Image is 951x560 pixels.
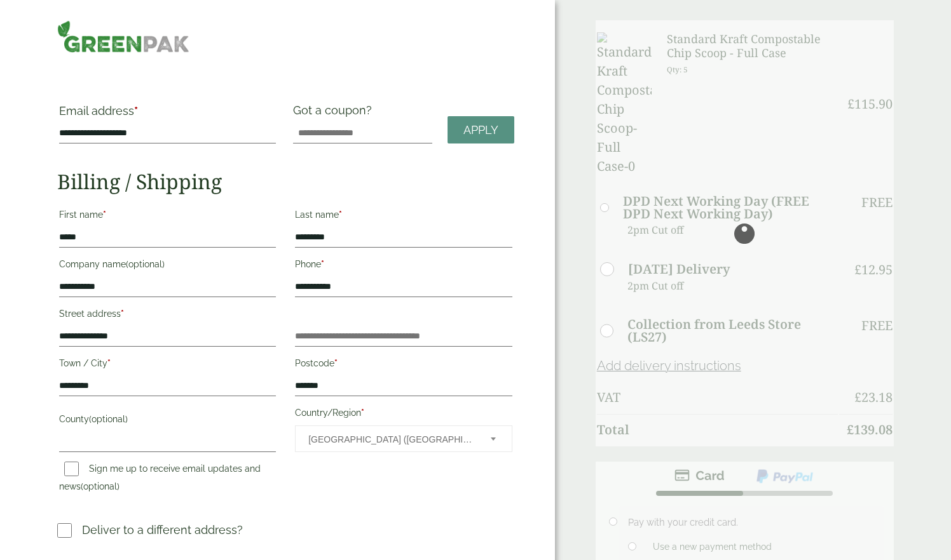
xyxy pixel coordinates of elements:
[107,358,111,368] abbr: required
[334,358,338,368] abbr: required
[59,255,276,277] label: Company name
[361,408,364,418] abbr: required
[121,309,124,319] abbr: required
[339,210,342,220] abbr: required
[321,259,324,269] abbr: required
[59,105,276,123] label: Email address
[59,206,276,227] label: First name
[295,206,512,227] label: Last name
[59,354,276,376] label: Town / City
[82,521,243,538] p: Deliver to a different address?
[57,20,189,53] img: GreenPak Supplies
[295,404,512,425] label: Country/Region
[89,414,128,424] span: (optional)
[295,425,512,452] span: Country/Region
[293,103,377,123] label: Got a coupon?
[64,462,79,476] input: Sign me up to receive email updates and news(optional)
[59,410,276,432] label: County
[463,123,498,137] span: Apply
[448,116,514,143] a: Apply
[295,354,512,376] label: Postcode
[308,426,473,453] span: United Kingdom (UK)
[59,463,261,495] label: Sign me up to receive email updates and news
[103,210,106,220] abbr: required
[295,255,512,277] label: Phone
[126,259,165,269] span: (optional)
[134,104,138,117] abbr: required
[81,481,120,491] span: (optional)
[59,305,276,326] label: Street address
[57,170,514,194] h2: Billing / Shipping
